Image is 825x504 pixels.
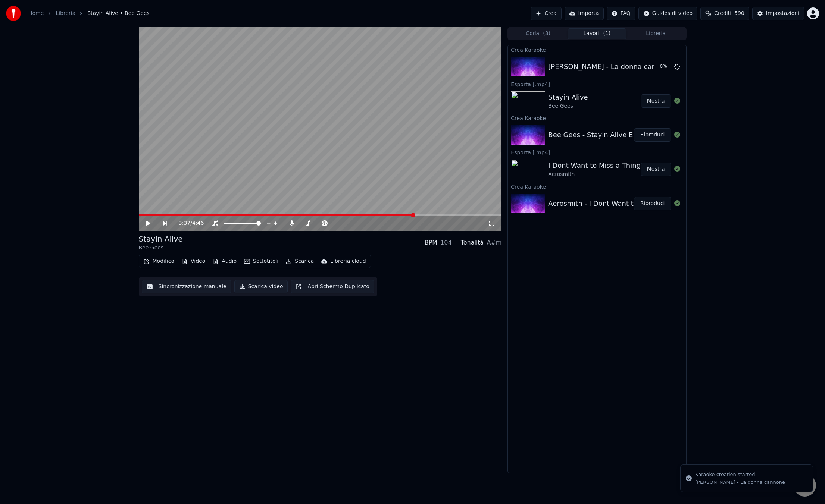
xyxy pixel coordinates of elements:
[425,238,437,247] div: BPM
[660,64,671,70] div: 0 %
[192,220,204,227] span: 4:46
[548,160,641,171] div: I Dont Want to Miss a Thing
[283,256,317,267] button: Scarica
[641,94,671,108] button: Mostra
[139,234,183,244] div: Stayin Alive
[548,92,588,103] div: Stayin Alive
[234,280,288,293] button: Scarica video
[139,244,183,252] div: Bee Gees
[179,256,208,267] button: Video
[548,103,588,110] div: Bee Gees
[179,220,190,227] span: 3:37
[531,7,561,20] button: Crea
[766,10,799,17] div: Impostazioni
[626,28,685,39] button: Libreria
[700,7,749,20] button: Crediti590
[548,130,644,140] div: Bee Gees - Stayin Alive EDIT
[179,220,197,227] div: /
[56,10,75,17] a: Libreria
[548,62,672,72] div: [PERSON_NAME] - La donna cannone
[508,182,686,191] div: Crea Karaoke
[28,10,44,17] a: Home
[548,171,641,178] div: Aerosmith
[141,256,178,267] button: Modifica
[638,7,697,20] button: Guides di video
[634,197,671,210] button: Riproduci
[508,148,686,157] div: Esporta [.mp4]
[714,10,731,17] span: Crediti
[291,280,374,293] button: Apri Schermo Duplicato
[487,238,501,247] div: A#m
[330,258,366,265] div: Libreria cloud
[508,45,686,54] div: Crea Karaoke
[509,28,568,39] button: Coda
[87,10,150,17] span: Stayin Alive • Bee Gees
[603,30,610,37] span: ( 1 )
[142,280,231,293] button: Sincronizzazione manuale
[461,238,484,247] div: Tonalità
[734,10,744,17] span: 590
[508,79,686,88] div: Esporta [.mp4]
[508,113,686,122] div: Crea Karaoke
[641,163,671,176] button: Mostra
[565,7,604,20] button: Importa
[548,198,681,209] div: Aerosmith - I Dont Want to Miss a Thing
[440,238,452,247] div: 104
[543,30,550,37] span: ( 3 )
[695,479,785,486] div: [PERSON_NAME] - La donna cannone
[634,128,671,142] button: Riproduci
[695,471,785,478] div: Karaoke creation started
[607,7,635,20] button: FAQ
[210,256,240,267] button: Audio
[6,6,21,21] img: youka
[28,10,150,17] nav: breadcrumb
[752,7,804,20] button: Impostazioni
[568,28,626,39] button: Lavori
[241,256,281,267] button: Sottotitoli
